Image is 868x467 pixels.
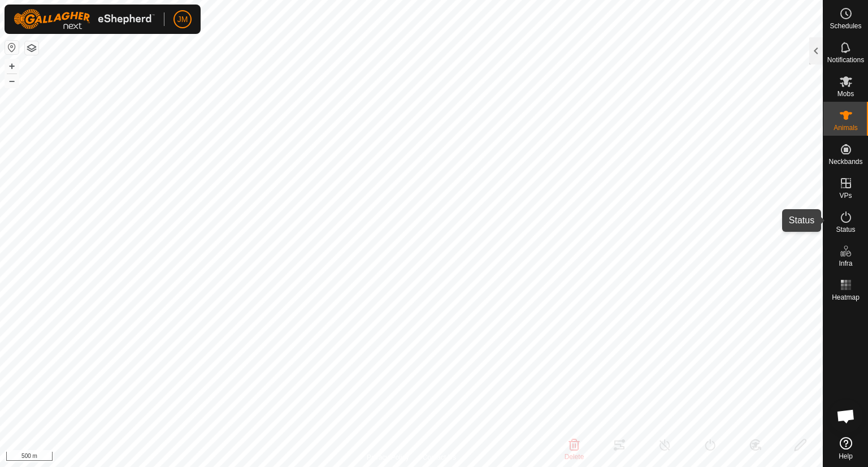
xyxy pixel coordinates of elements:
button: + [5,59,19,73]
button: Map Layers [25,41,38,55]
span: Heatmap [832,294,860,301]
button: Reset Map [5,41,19,54]
a: Help [823,433,868,464]
span: Infra [839,260,852,267]
span: Notifications [827,57,864,63]
a: Contact Us [423,452,456,462]
button: – [5,74,19,88]
span: Help [839,453,853,460]
span: JM [177,14,188,25]
span: Neckbands [828,158,862,165]
span: VPs [839,192,852,199]
span: Animals [834,124,858,131]
span: Status [836,226,855,233]
span: Mobs [837,90,854,97]
span: Schedules [830,23,861,29]
img: Gallagher Logo [14,9,155,29]
div: Open chat [829,399,863,433]
a: Privacy Policy [367,452,409,462]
